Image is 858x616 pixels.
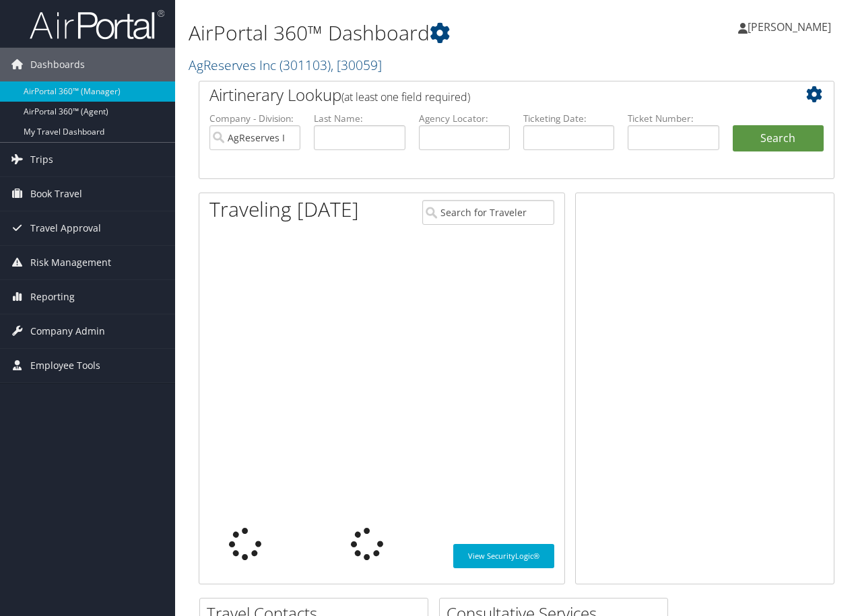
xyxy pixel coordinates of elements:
span: (at least one field required) [341,90,470,104]
span: Travel Approval [30,211,101,245]
h1: AirPortal 360™ Dashboard [189,19,626,47]
h1: Traveling [DATE] [209,195,359,224]
span: Risk Management [30,246,111,279]
input: Search for Traveler [422,200,554,225]
h2: Airtinerary Lookup [209,83,771,106]
span: [PERSON_NAME] [748,20,831,34]
span: Reporting [30,280,75,314]
a: View SecurityLogic® [453,544,555,568]
span: ( 301103 ) [279,56,331,74]
label: Ticketing Date: [523,112,614,125]
label: Last Name: [314,112,405,125]
span: Employee Tools [30,349,100,382]
span: Trips [30,143,53,176]
span: Dashboards [30,48,85,81]
label: Ticket Number: [628,112,719,125]
a: [PERSON_NAME] [738,7,845,47]
span: Company Admin [30,314,105,348]
span: Book Travel [30,177,82,211]
img: airportal-logo.png [30,9,164,40]
button: Search [733,125,824,152]
span: , [ 30059 ] [331,56,382,74]
label: Company - Division: [209,112,300,125]
label: Agency Locator: [419,112,510,125]
a: AgReserves Inc [189,56,382,74]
